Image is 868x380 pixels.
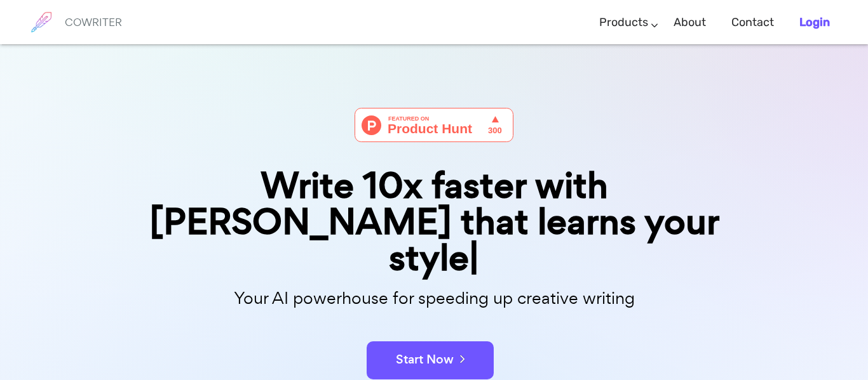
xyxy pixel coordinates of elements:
[599,4,648,41] a: Products
[799,15,830,29] b: Login
[674,4,706,41] a: About
[116,285,752,312] p: Your AI powerhouse for speeding up creative writing
[116,167,752,277] div: Write 10x faster with [PERSON_NAME] that learns your style
[731,4,774,41] a: Contact
[799,4,830,41] a: Login
[25,6,57,38] img: brand logo
[367,341,494,379] button: Start Now
[355,108,513,142] img: Cowriter - Your AI buddy for speeding up creative writing | Product Hunt
[65,16,122,28] h6: COWRITER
